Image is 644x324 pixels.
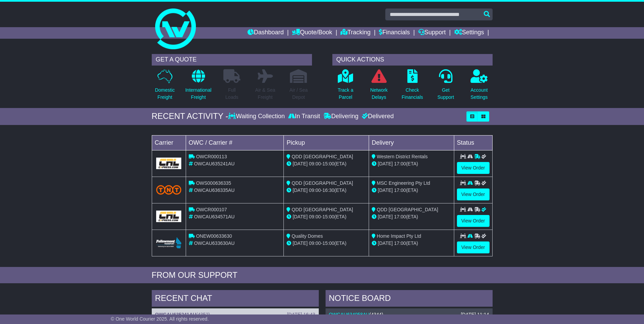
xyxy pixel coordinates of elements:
span: 09:00 [309,240,321,246]
p: Network Delays [370,87,387,101]
span: [DATE] [378,214,393,219]
a: GetSupport [437,69,454,105]
a: CheckFinancials [401,69,423,105]
div: Waiting Collection [228,113,286,120]
p: Air & Sea Freight [255,87,275,101]
a: Dashboard [247,27,284,39]
a: Support [418,27,446,39]
span: 09:00 [309,161,321,166]
div: NOTICE BOARD [326,290,493,308]
div: In Transit [287,113,322,120]
span: OWCR000113 [196,154,227,159]
div: (ETA) [372,213,451,220]
div: [DATE] 11:14 [461,312,489,318]
p: Domestic Freight [155,87,174,101]
span: MSC Engineering Pty Ltd [377,180,430,186]
span: QDD [GEOGRAPHIC_DATA] [292,180,353,186]
a: OWCAU634058AU [329,312,370,317]
span: © One World Courier 2025. All rights reserved. [111,316,209,322]
p: Check Financials [402,87,423,101]
span: OWCAU634571AU [194,214,235,219]
a: Settings [454,27,484,39]
td: Carrier [152,135,186,150]
div: QUICK ACTIONS [332,54,493,66]
div: RECENT ACTIVITY - [152,111,228,121]
span: OWCR000107 [196,207,227,212]
div: GET A QUOTE [152,54,312,66]
span: Home Impact Pty Ltd [377,233,421,239]
span: 15:00 [323,240,334,246]
span: [DATE] [378,187,393,193]
a: View Order [457,162,490,174]
p: International Freight [185,87,211,101]
p: Full Loads [223,87,240,101]
div: FROM OUR SUPPORT [152,270,493,280]
span: OWCAU633630AU [194,240,235,246]
td: Delivery [369,135,454,150]
span: [DATE] [378,161,393,166]
a: View Order [457,188,490,200]
div: (ETA) [372,187,451,194]
a: NetworkDelays [370,69,388,105]
img: TNT_Domestic.png [156,185,182,194]
p: Account Settings [471,87,488,101]
span: OWCAU635241AU [194,161,235,166]
a: Financials [379,27,410,39]
td: Status [454,135,492,150]
a: Tracking [341,27,370,39]
div: - (ETA) [287,213,366,220]
p: Track a Parcel [338,87,353,101]
span: 15:00 [323,161,334,166]
span: OWS000636335 [196,180,231,186]
span: 17:00 [394,187,406,193]
div: (ETA) [372,160,451,167]
span: Western District Rentals [377,154,428,159]
div: Delivered [360,113,394,120]
div: RECENT CHAT [152,290,319,308]
span: 17:00 [394,161,406,166]
span: [DATE] [293,187,308,193]
a: View Order [457,241,490,253]
div: ( ) [329,312,489,318]
td: Pickup [284,135,369,150]
div: - (ETA) [287,160,366,167]
span: [DATE] [293,161,308,166]
span: QDD [GEOGRAPHIC_DATA] [292,207,353,212]
p: Get Support [437,87,454,101]
span: [DATE] [293,240,308,246]
span: 09:00 [309,214,321,219]
img: GetCarrierServiceLogo [156,211,182,222]
div: - (ETA) [287,240,366,247]
p: Air / Sea Depot [290,87,308,101]
span: 17:00 [394,240,406,246]
div: (ETA) [372,240,451,247]
a: OWCAU635241AU [155,312,196,317]
a: Track aParcel [337,69,354,105]
a: InternationalFreight [185,69,212,105]
span: 16:30 [323,187,334,193]
a: View Order [457,215,490,227]
span: 15:00 [323,214,334,219]
span: 17:00 [394,214,406,219]
span: 4352 [198,312,208,317]
div: [DATE] 16:43 [287,312,315,318]
span: [DATE] [293,214,308,219]
div: Delivering [322,113,360,120]
td: OWC / Carrier # [186,135,284,150]
span: ONEW00633630 [196,233,232,239]
span: QDD [GEOGRAPHIC_DATA] [377,207,438,212]
div: ( ) [155,312,315,318]
a: AccountSettings [470,69,488,105]
img: GetCarrierServiceLogo [156,158,182,169]
span: 4344 [371,312,382,317]
a: DomesticFreight [154,69,175,105]
img: Followmont_Transport.png [156,237,182,249]
span: OWCAU636335AU [194,187,235,193]
span: QDD [GEOGRAPHIC_DATA] [292,154,353,159]
span: [DATE] [378,240,393,246]
span: Quality Domes [292,233,323,239]
span: 09:00 [309,187,321,193]
div: - (ETA) [287,187,366,194]
a: Quote/Book [292,27,332,39]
